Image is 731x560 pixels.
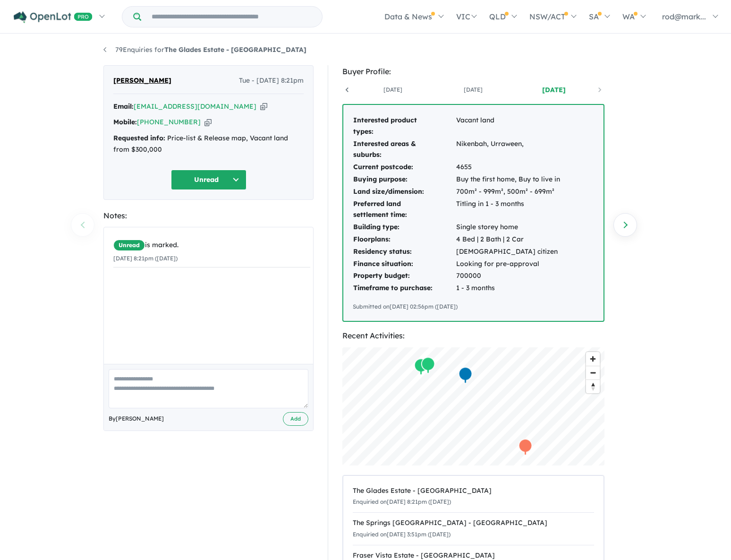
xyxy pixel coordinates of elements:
[353,517,594,529] div: The Springs [GEOGRAPHIC_DATA] - [GEOGRAPHIC_DATA]
[514,85,594,95] a: [DATE]
[353,485,594,497] div: The Glades Estate - [GEOGRAPHIC_DATA]
[586,380,600,393] span: Reset bearing to north
[137,118,201,126] a: [PHONE_NUMBER]
[353,138,456,162] td: Interested areas & suburbs:
[456,186,561,198] td: 700m² - 999m², 500m² - 699m²
[103,44,628,56] nav: breadcrumb
[456,221,561,233] td: Single storey home
[353,173,456,186] td: Buying purpose:
[456,173,561,186] td: Buy the first home, Buy to live in
[662,12,706,21] span: rod@mark...
[456,114,561,138] td: Vacant land
[353,270,456,282] td: Property budget:
[164,45,306,54] strong: The Glades Estate - [GEOGRAPHIC_DATA]
[342,329,604,342] div: Recent Activities:
[260,102,267,112] button: Copy
[353,481,594,513] a: The Glades Estate - [GEOGRAPHIC_DATA]Enquiried on[DATE] 8:21pm ([DATE])
[456,258,561,270] td: Looking for pre-approval
[353,114,456,138] td: Interested product types:
[586,379,600,393] button: Reset bearing to north
[113,134,165,142] strong: Requested info:
[103,45,306,54] a: 79Enquiries forThe Glades Estate - [GEOGRAPHIC_DATA]
[353,246,456,258] td: Residency status:
[414,358,428,376] div: Map marker
[14,11,93,23] img: Openlot PRO Logo White
[456,161,561,173] td: 4655
[353,221,456,233] td: Building type:
[113,102,134,111] strong: Email:
[456,246,561,258] td: [DEMOGRAPHIC_DATA] citizen
[459,367,473,384] div: Map marker
[353,161,456,173] td: Current postcode:
[204,117,212,127] button: Copy
[353,302,594,311] div: Submitted on [DATE] 02:56pm ([DATE])
[342,347,604,465] canvas: Map
[113,255,178,262] small: [DATE] 8:21pm ([DATE])
[113,118,137,126] strong: Mobile:
[171,170,246,190] button: Unread
[109,414,164,423] span: By [PERSON_NAME]
[586,366,600,379] button: Zoom out
[342,65,604,78] div: Buyer Profile:
[456,198,561,222] td: Titling in 1 - 3 months
[239,75,304,86] span: Tue - [DATE] 8:21pm
[518,439,533,456] div: Map marker
[113,75,171,86] span: [PERSON_NAME]
[113,240,145,251] span: Unread
[143,7,320,27] input: Try estate name, suburb, builder or developer
[353,498,451,505] small: Enquiried on [DATE] 8:21pm ([DATE])
[103,209,314,222] div: Notes:
[353,233,456,246] td: Floorplans:
[421,357,435,374] div: Map marker
[353,198,456,222] td: Preferred land settlement time:
[353,282,456,294] td: Timeframe to purchase:
[353,85,433,95] a: [DATE]
[456,233,561,246] td: 4 Bed | 2 Bath | 2 Car
[586,352,600,366] button: Zoom in
[134,102,256,111] a: [EMAIL_ADDRESS][DOMAIN_NAME]
[113,240,310,251] div: is marked.
[353,186,456,198] td: Land size/dimension:
[456,282,561,294] td: 1 - 3 months
[113,133,304,155] div: Price-list & Release map, Vacant land from $300,000
[456,270,561,282] td: 700000
[353,258,456,270] td: Finance situation:
[283,412,308,426] button: Add
[353,531,450,538] small: Enquiried on [DATE] 3:51pm ([DATE])
[456,138,561,162] td: Nikenbah, Urraween,
[433,85,513,95] a: [DATE]
[353,512,594,545] a: The Springs [GEOGRAPHIC_DATA] - [GEOGRAPHIC_DATA]Enquiried on[DATE] 3:51pm ([DATE])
